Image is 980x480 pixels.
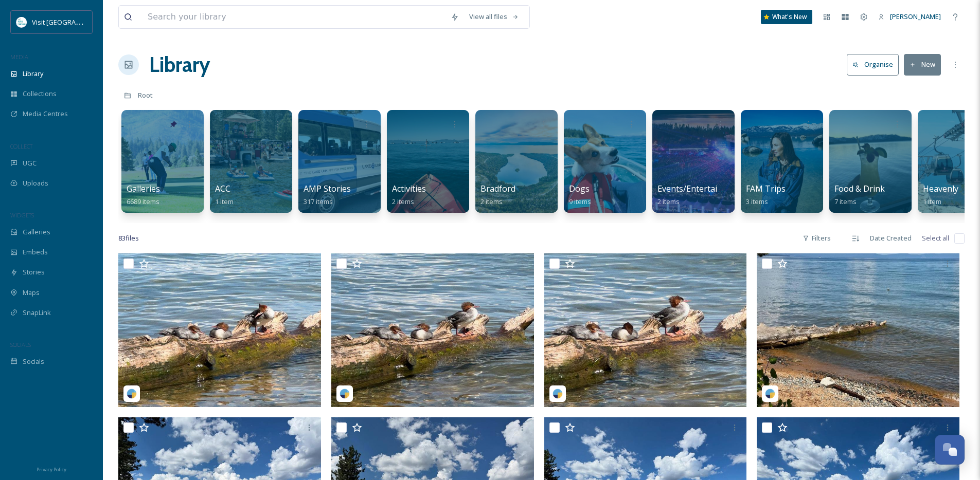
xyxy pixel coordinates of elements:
span: 2 items [392,197,414,206]
span: 1 item [923,197,941,206]
a: Events/Entertainment2 items [657,184,742,206]
span: Galleries [23,227,50,237]
span: Media Centres [23,109,68,119]
a: Heavenly1 item [923,184,958,206]
a: View all files [464,7,524,27]
button: Open Chat [935,435,965,465]
span: Root [138,90,153,100]
a: Root [138,89,153,101]
span: [PERSON_NAME] [890,12,941,21]
img: snapsea-logo.png [340,389,350,399]
button: Organise [847,54,899,75]
a: Galleries6689 items [127,184,160,206]
span: 317 items [304,197,333,206]
span: UGC [23,158,37,168]
span: Select all [922,233,949,243]
span: Stories [23,267,45,277]
span: 7 items [834,197,857,206]
a: Privacy Policy [37,463,66,475]
span: 83 file s [118,233,139,243]
input: Search your library [142,6,446,28]
span: Dogs [569,183,590,194]
img: snapsea-logo.png [765,389,775,399]
a: Library [149,49,210,80]
span: Galleries [127,183,160,194]
span: Maps [23,288,40,298]
span: 2 items [657,197,680,206]
span: SOCIALS [10,341,31,348]
span: 6689 items [127,197,159,206]
span: Events/Entertainment [657,183,742,194]
a: Bradford2 items [480,184,515,206]
span: Privacy Policy [37,466,66,473]
span: 9 items [569,197,591,206]
div: Filters [797,228,836,248]
img: biggb45s-18337064443167107.jpeg [544,253,749,407]
img: snapsea-logo.png [127,389,137,399]
span: WIDGETS [10,211,34,219]
span: AMP Stories [304,183,351,194]
a: Dogs9 items [569,184,591,206]
span: 3 items [746,197,768,206]
span: 2 items [480,197,503,206]
span: Socials [23,357,44,366]
a: Organise [847,54,904,75]
span: Uploads [23,178,48,188]
span: Visit [GEOGRAPHIC_DATA] [32,17,112,27]
a: ACC1 item [215,184,234,206]
a: FAM Trips3 items [746,184,786,206]
span: Library [23,69,43,79]
a: What's New [761,10,812,24]
div: Date Created [865,228,917,248]
a: Activities2 items [392,184,426,206]
span: FAM Trips [746,183,786,194]
span: Food & Drink [834,183,885,194]
a: [PERSON_NAME] [873,7,946,27]
img: snapsea-logo.png [553,389,563,399]
img: biggb45s-18069694979184033.jpeg [757,253,961,407]
span: Collections [23,89,57,99]
span: MEDIA [10,53,28,61]
span: ACC [215,183,230,194]
a: AMP Stories317 items [304,184,351,206]
span: COLLECT [10,142,32,150]
img: download.jpeg [16,17,27,27]
button: New [904,54,941,75]
img: biggb45s-18064588634213451.jpeg [118,253,323,407]
span: Heavenly [923,183,958,194]
span: Activities [392,183,426,194]
a: Food & Drink7 items [834,184,885,206]
span: Bradford [480,183,515,194]
span: 1 item [215,197,234,206]
span: SnapLink [23,308,51,318]
span: Embeds [23,247,48,257]
img: biggb45s-18073976642044904.jpeg [331,253,536,407]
